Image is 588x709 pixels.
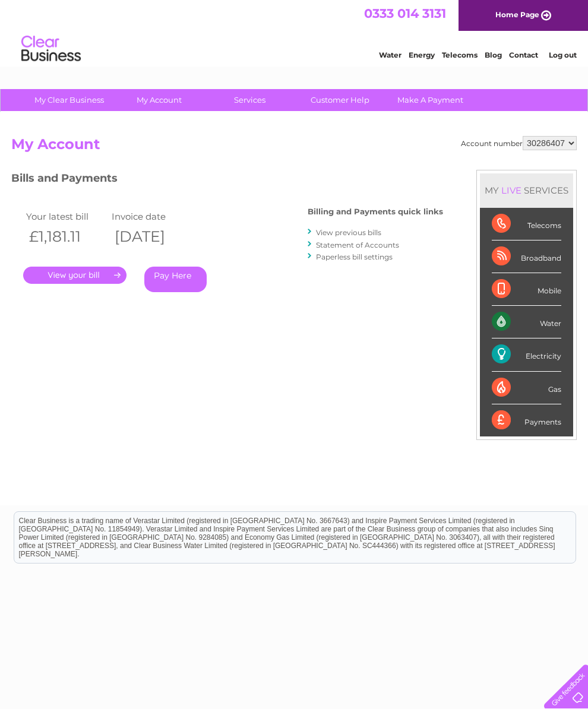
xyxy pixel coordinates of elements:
a: . [23,267,127,284]
a: Pay Here [144,267,207,292]
div: Gas [492,372,561,404]
div: Mobile [492,273,561,306]
a: Paperless bill settings [316,252,393,261]
a: Log out [549,50,577,59]
div: Clear Business is a trading name of Verastar Limited (registered in [GEOGRAPHIC_DATA] No. 3667643... [14,7,576,58]
div: Electricity [492,338,561,371]
h2: My Account [11,136,577,159]
a: Water [379,50,402,59]
div: MY SERVICES [480,173,573,207]
div: Account number [461,136,577,150]
a: Customer Help [291,89,389,111]
a: Services [201,89,299,111]
a: View previous bills [316,228,381,237]
th: £1,181.11 [23,224,109,249]
a: 0333 014 3131 [364,6,446,21]
th: [DATE] [109,224,194,249]
div: Broadband [492,240,561,273]
div: Payments [492,404,561,436]
a: Telecoms [442,50,478,59]
h4: Billing and Payments quick links [308,207,443,216]
a: Energy [409,50,435,59]
a: Make A Payment [381,89,479,111]
div: Water [492,306,561,338]
a: My Account [110,89,208,111]
div: LIVE [499,185,524,196]
a: Blog [485,50,502,59]
img: logo.png [21,31,81,67]
a: Statement of Accounts [316,240,399,249]
div: Telecoms [492,208,561,240]
h3: Bills and Payments [11,170,443,191]
td: Your latest bill [23,208,109,224]
a: My Clear Business [20,89,118,111]
td: Invoice date [109,208,194,224]
a: Contact [509,50,538,59]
